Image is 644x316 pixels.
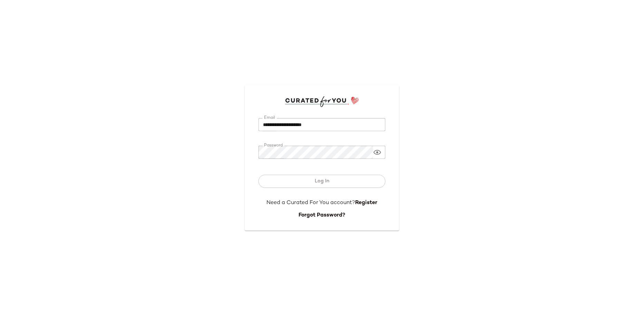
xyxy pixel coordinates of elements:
[314,179,329,184] span: Log In
[285,96,359,107] img: cfy_login_logo.DGdB1djN.svg
[299,212,345,218] a: Forgot Password?
[267,200,355,206] span: Need a Curated For You account?
[258,175,386,188] button: Log In
[355,200,378,206] a: Register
